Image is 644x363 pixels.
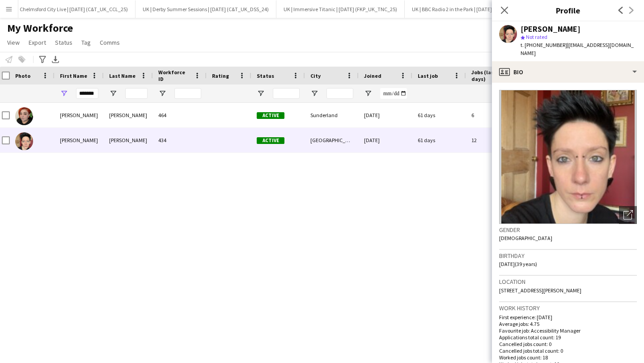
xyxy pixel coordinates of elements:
button: UK | Derby Summer Sessions | [DATE] (C&T_UK_DSS_24) [136,0,276,18]
button: Open Filter Menu [60,89,68,97]
span: [DATE] (39 years) [499,261,537,267]
div: 12 [466,128,524,152]
input: Workforce ID Filter Input [174,88,201,99]
span: First Name [60,72,87,79]
div: 464 [153,103,207,127]
a: Status [51,37,76,48]
a: Export [25,37,50,48]
div: 6 [466,103,524,127]
span: Active [257,112,284,119]
input: First Name Filter Input [76,88,98,99]
button: UK | Immersive Titanic | [DATE] (FKP_UK_TNC_25) [276,0,405,18]
p: Cancelled jobs total count: 0 [499,347,637,354]
button: Open Filter Menu [364,89,372,97]
div: [DATE] [359,128,412,152]
span: Status [257,72,274,79]
span: | [EMAIL_ADDRESS][DOMAIN_NAME] [521,42,634,56]
span: t. [PHONE_NUMBER] [521,42,567,48]
span: View [7,38,20,46]
img: Rebecca Linzey [15,132,33,150]
p: Favourite job: Accessibility Manager [499,327,637,334]
p: Applications total count: 19 [499,334,637,341]
button: UK | Chelmsford City Live | [DATE] (C&T_UK_CCL_25) [3,0,136,18]
span: Tag [81,38,91,46]
span: My Workforce [7,21,73,35]
a: Comms [96,37,123,48]
span: Joined [364,72,381,79]
p: Worked jobs count: 18 [499,354,637,361]
span: Not rated [526,34,547,40]
div: [PERSON_NAME] [55,103,104,127]
span: Photo [15,72,30,79]
app-action-btn: Advanced filters [37,54,48,65]
span: Jobs (last 90 days) [471,69,508,82]
button: UK | BBC Radio 2 in the Park | [DATE] (BBC_UK_R2ITP_25) [405,0,546,18]
button: Open Filter Menu [257,89,265,97]
p: Average jobs: 4.75 [499,321,637,327]
h3: Location [499,278,637,286]
span: Active [257,137,284,144]
h3: Profile [492,4,644,16]
app-action-btn: Export XLSX [50,54,61,65]
div: Open photos pop-in [619,206,637,224]
p: Cancelled jobs count: 0 [499,341,637,347]
h3: Gender [499,226,637,234]
span: Rating [212,72,229,79]
span: Last Name [109,72,136,79]
div: Sunderland [305,103,359,127]
input: Last Name Filter Input [125,88,148,99]
h3: Birthday [499,252,637,260]
a: Tag [78,37,94,48]
input: Status Filter Input [273,88,300,99]
span: Last job [418,72,438,79]
p: First experience: [DATE] [499,314,637,321]
div: [PERSON_NAME] [104,103,153,127]
span: [STREET_ADDRESS][PERSON_NAME] [499,287,581,294]
div: Bio [492,61,644,83]
button: Open Filter Menu [158,89,166,97]
div: [GEOGRAPHIC_DATA] [305,128,359,152]
div: 434 [153,128,207,152]
span: Comms [100,38,120,46]
span: Workforce ID [158,69,191,82]
span: City [310,72,321,79]
div: [PERSON_NAME] [521,25,580,33]
input: City Filter Input [326,88,353,99]
div: 61 days [412,103,466,127]
span: Status [55,38,72,46]
button: Open Filter Menu [310,89,318,97]
span: [DEMOGRAPHIC_DATA] [499,235,552,241]
input: Joined Filter Input [380,88,407,99]
h3: Work history [499,304,637,312]
div: [PERSON_NAME] [104,128,153,152]
div: [DATE] [359,103,412,127]
div: 61 days [412,128,466,152]
div: [PERSON_NAME] [55,128,104,152]
img: Rebecca Brinkworth [15,107,33,125]
span: Export [29,38,46,46]
img: Crew avatar or photo [499,90,637,224]
button: Open Filter Menu [109,89,117,97]
a: View [4,37,23,48]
